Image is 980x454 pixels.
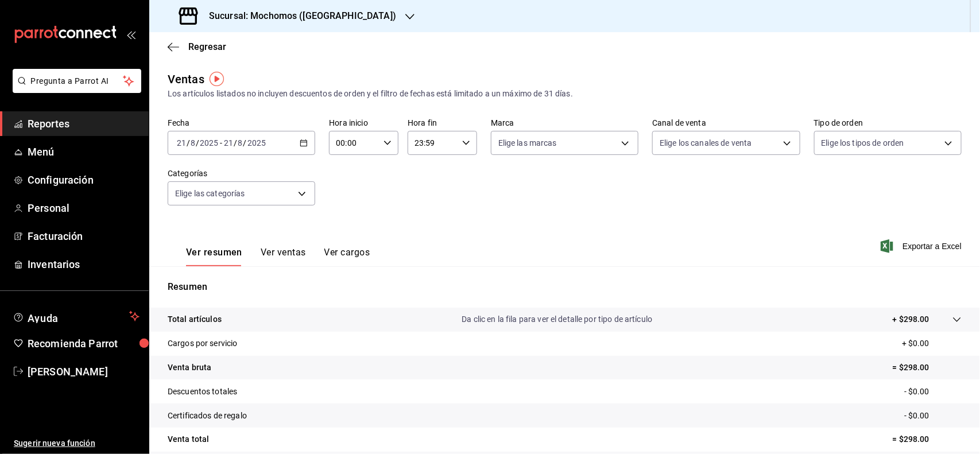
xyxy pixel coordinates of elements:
[893,362,962,374] p: = $298.00
[652,119,800,127] label: Canal de venta
[199,138,219,148] input: ----
[408,119,477,127] label: Hora fin
[243,138,247,148] span: /
[261,247,306,266] button: Ver ventas
[814,119,962,127] label: Tipo de orden
[28,228,140,244] span: Facturación
[238,138,243,148] input: --
[200,9,396,23] h3: Sucursal: Mochomos ([GEOGRAPHIC_DATA])
[822,137,904,149] span: Elige los tipos de orden
[234,138,237,148] span: /
[28,116,140,131] span: Reportes
[28,309,125,323] span: Ayuda
[186,247,242,266] button: Ver resumen
[168,362,211,374] p: Venta bruta
[904,386,962,398] p: - $0.00
[190,138,196,148] input: --
[168,71,204,88] div: Ventas
[168,119,315,127] label: Fecha
[28,336,140,351] span: Recomienda Parrot
[28,200,140,216] span: Personal
[126,30,135,39] button: open_drawer_menu
[168,170,315,178] label: Categorías
[168,337,238,350] p: Cargos por servicio
[28,364,140,379] span: [PERSON_NAME]
[168,88,962,100] div: Los artículos listados no incluyen descuentos de orden y el filtro de fechas está limitado a un m...
[188,41,226,52] span: Regresar
[168,386,237,398] p: Descuentos totales
[176,138,187,148] input: --
[883,239,962,253] button: Exportar a Excel
[223,138,234,148] input: --
[893,433,962,445] p: = $298.00
[8,83,141,95] a: Pregunta a Parrot AI
[28,172,140,188] span: Configuración
[902,337,962,350] p: + $0.00
[462,313,653,325] p: Da clic en la fila para ver el detalle por tipo de artículo
[491,119,638,127] label: Marca
[28,144,140,160] span: Menú
[498,137,557,149] span: Elige las marcas
[247,138,266,148] input: ----
[220,138,222,148] span: -
[904,410,962,422] p: - $0.00
[168,313,222,325] p: Total artículos
[28,257,140,272] span: Inventarios
[196,138,199,148] span: /
[893,313,929,325] p: + $298.00
[31,75,123,87] span: Pregunta a Parrot AI
[329,119,398,127] label: Hora inicio
[175,188,245,199] span: Elige las categorías
[210,72,224,86] img: Tooltip marker
[186,247,370,266] div: navigation tabs
[14,437,140,449] span: Sugerir nueva función
[13,69,141,93] button: Pregunta a Parrot AI
[168,433,209,445] p: Venta total
[168,41,226,52] button: Regresar
[324,247,370,266] button: Ver cargos
[187,138,190,148] span: /
[660,137,752,149] span: Elige los canales de venta
[168,410,247,422] p: Certificados de regalo
[168,280,962,294] p: Resumen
